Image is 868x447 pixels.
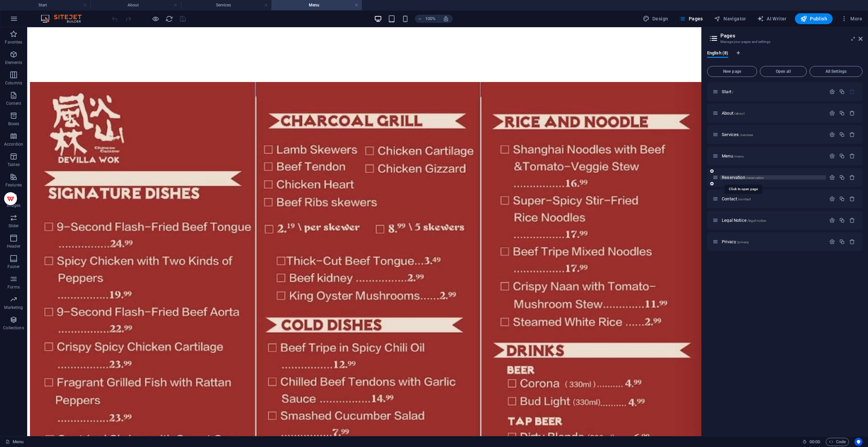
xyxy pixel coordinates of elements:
[829,438,846,446] span: Code
[849,153,855,159] div: Remove
[838,13,865,24] button: More
[7,264,20,269] p: Footer
[8,121,19,127] p: Boxes
[849,89,855,95] div: The startpage cannot be deleted
[849,239,855,245] div: Remove
[7,162,20,167] p: Tables
[640,13,671,24] button: Design
[800,15,827,22] span: Publish
[181,1,271,9] h4: Services
[443,16,449,22] i: On resize automatically adjust zoom level to fit chosen device.
[7,284,20,290] p: Forms
[849,175,855,180] div: Remove
[839,110,845,116] div: Duplicate
[679,15,703,22] span: Pages
[722,153,744,159] span: Menu
[415,15,439,23] button: 100%
[720,39,849,45] h3: Manage your pages and settings
[5,182,22,188] p: Features
[707,50,863,63] div: Language Tabs
[739,133,753,137] span: /services
[839,89,845,95] div: Duplicate
[9,223,19,229] p: Slider
[39,15,90,23] img: Editor Logo
[711,13,749,24] button: Navigator
[5,80,22,86] p: Columns
[746,176,764,180] span: /reservation
[707,66,757,77] button: New page
[734,154,744,158] span: /menu
[722,111,745,116] span: About
[720,239,826,244] div: Privacy/privacy
[839,239,845,245] div: Duplicate
[737,240,749,244] span: /privacy
[760,66,807,77] button: Open all
[5,39,22,45] p: Favorites
[720,154,826,158] div: Menu/menu
[829,89,835,95] div: Settings
[829,132,835,137] div: Settings
[720,175,826,180] div: Reservation/reservation
[795,13,833,24] button: Publish
[849,110,855,116] div: Remove
[720,33,863,39] h2: Pages
[707,49,728,59] span: English (8)
[720,218,826,222] div: Legal Notice/legal-notice
[720,111,826,115] div: About/about
[829,175,835,180] div: Settings
[809,66,863,77] button: All Settings
[722,218,766,223] span: Legal Notice
[6,101,21,106] p: Content
[722,132,753,137] span: Services
[839,196,845,202] div: Duplicate
[839,175,845,180] div: Duplicate
[4,142,23,147] p: Accordion
[165,15,173,23] i: Reload page
[640,13,671,24] div: Design (Ctrl+Alt+Y)
[722,196,751,201] span: Contact
[839,217,845,223] div: Duplicate
[732,90,733,94] span: /
[90,1,181,9] h4: About
[849,217,855,223] div: Remove
[814,439,815,444] span: :
[722,175,764,180] span: Reservation
[829,239,835,245] div: Settings
[425,15,436,23] h6: 100%
[3,325,24,331] p: Collections
[738,197,751,201] span: /contact
[734,112,745,115] span: /about
[809,438,820,446] span: 00 00
[4,305,23,310] p: Marketing
[165,15,173,23] button: reload
[722,239,749,244] span: Click to open page
[813,69,859,73] span: All Settings
[763,69,804,73] span: Open all
[829,110,835,116] div: Settings
[5,60,22,65] p: Elements
[710,69,754,73] span: New page
[7,203,21,208] p: Images
[802,438,820,446] h6: Session time
[5,438,23,446] a: Click to cancel selection. Double-click to open Pages
[849,196,855,202] div: Remove
[676,13,705,24] button: Pages
[643,15,668,22] span: Design
[829,153,835,159] div: Settings
[720,89,826,94] div: Start/
[151,15,160,23] button: Click here to leave preview mode and continue editing
[714,15,746,22] span: Navigator
[854,438,863,446] button: Usercentrics
[271,1,362,9] h4: Menu
[722,89,733,94] span: Click to open page
[849,132,855,137] div: Remove
[841,15,862,22] span: More
[839,132,845,137] div: Duplicate
[757,15,787,22] span: AI Writer
[720,132,826,137] div: Services/services
[826,438,849,446] button: Code
[7,244,20,249] p: Header
[829,217,835,223] div: Settings
[754,13,789,24] button: AI Writer
[839,153,845,159] div: Duplicate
